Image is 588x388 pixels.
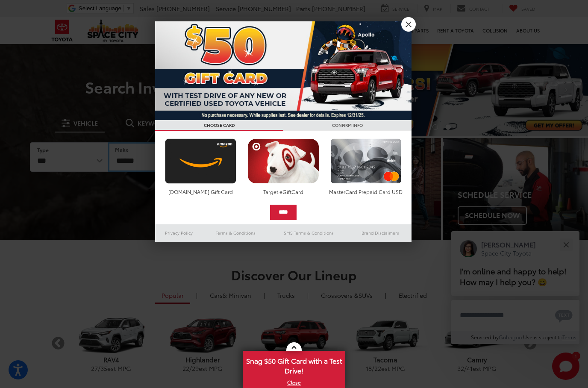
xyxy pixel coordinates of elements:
h3: CHOOSE CARD [155,120,283,131]
img: 53411_top_152338.jpg [155,21,412,120]
img: mastercard.png [328,138,404,184]
img: targetcard.png [245,138,321,184]
a: Terms & Conditions [203,228,268,238]
h3: CONFIRM INFO [283,120,412,131]
span: Snag $50 Gift Card with a Test Drive! [244,352,344,378]
a: Brand Disclaimers [349,228,412,238]
img: amazoncard.png [163,138,238,184]
div: [DOMAIN_NAME] Gift Card [163,188,238,195]
div: Target eGiftCard [245,188,321,195]
a: Privacy Policy [155,228,203,238]
a: SMS Terms & Conditions [268,228,349,238]
div: MasterCard Prepaid Card USD [328,188,404,195]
